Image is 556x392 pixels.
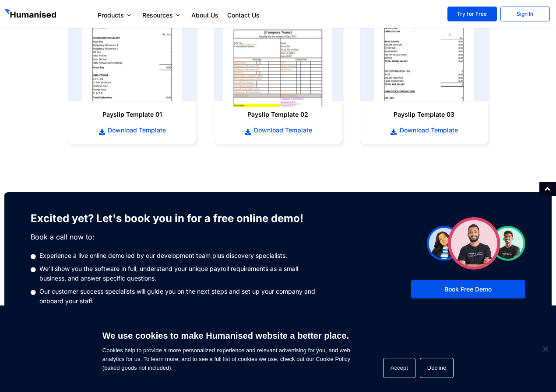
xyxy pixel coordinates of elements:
span: Download Template [398,126,458,135]
a: Products [93,10,138,21]
a: Try for Free [447,7,497,21]
a: Download Template [369,125,479,135]
h6: Payslip Template 02 [223,110,333,119]
h6: We use cookies to make Humanised website a better place. [102,330,350,342]
h3: Excited yet? Let's book you in for a free online demo! [31,210,317,227]
h6: Payslip Template 03 [369,110,479,119]
a: Resources [138,10,187,21]
a: Download Template [223,125,333,135]
span: Decline [541,344,549,353]
p: Book a call now to: [31,232,317,242]
span: Download Template [106,126,166,135]
span: Download Template [252,126,312,135]
button: Accept [383,358,415,378]
span: Cookies help to provide a more personalized experience and relevant advertising for you, and web ... [102,325,350,372]
a: Sign In [500,7,550,21]
a: Book Free Demo [411,280,525,298]
span: Our customer success specialists will guide you on the next steps and set up your company and onb... [37,287,317,306]
h6: Payslip Template 01 [77,110,187,119]
button: Decline [420,358,454,378]
a: Download Template [77,125,187,135]
img: GetHumanised Logo [4,9,58,20]
a: About Us [187,10,223,21]
span: Experience a live online demo led by our development team plus discovery specialists. [37,251,287,260]
a: Contact Us [223,10,264,21]
span: We'll show you the software in full, understand your unique payroll requirements as a small busin... [37,264,317,283]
